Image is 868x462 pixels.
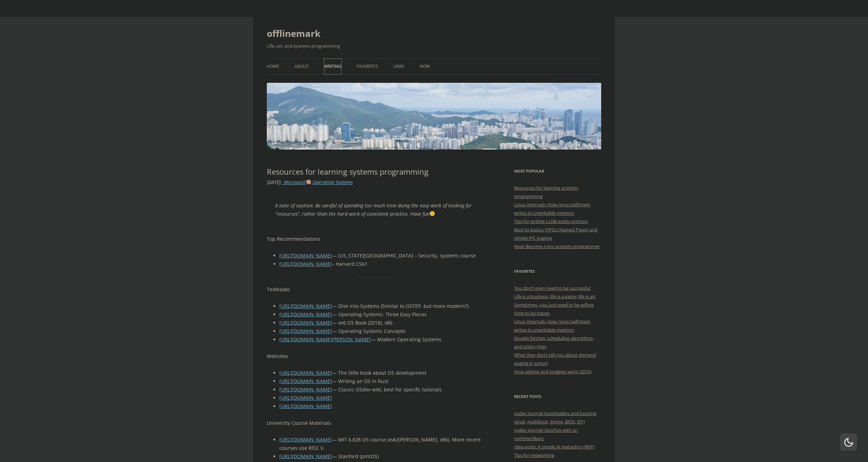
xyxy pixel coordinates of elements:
[514,285,590,291] a: You don’t even need to be successful
[514,410,596,425] a: osdev journal: bootloaders and booting (grub, multiboot, limine, BIOS, EFI)
[267,179,280,185] time: [DATE]
[279,385,485,394] li: — Classic OSdev wiki, best for specific tutorials
[279,395,332,401] a: [URL][DOMAIN_NAME]
[514,167,601,175] h3: Most Popular
[514,368,591,375] a: How setjmp and longjmp work (2016)
[514,427,578,441] a: osdev journal: Gotchas with cc-runtime/libgcc
[514,218,588,224] a: Tips for writing LLDB pretty printers
[514,392,601,401] h3: Recent Posts
[324,59,341,74] a: Writing
[306,180,311,184] img: 🍪
[357,59,378,74] a: Favorites
[279,452,485,461] li: — Stanford (pintOS)
[279,335,485,344] li: — Modern Operating Systems
[279,311,332,318] a: [URL][DOMAIN_NAME]
[279,403,332,409] a: [URL][DOMAIN_NAME]
[279,436,485,452] li: — MIT 6.828 OS course (xv6/[PERSON_NAME], x86). More recent courses use RISC V.
[279,252,485,260] li: — [US_STATE][GEOGRAPHIC_DATA] – Security, systems course
[279,319,332,326] a: [URL][DOMAIN_NAME]
[275,201,476,218] p: A note of caution: Be careful of spending too much time doing the easy work of looking for “resou...
[514,302,594,308] a: Sometimes, you just need to be willing
[514,352,596,366] a: What they don’t tell you about demand paging in school
[279,302,485,310] li: — Dive into Systems (Similar to OSTEP, but more modern?)
[279,436,332,443] a: [URL][DOMAIN_NAME]
[420,59,430,74] a: Now
[279,260,485,268] li: – Harvard CS61
[279,327,485,335] li: — Operating Systems Concepts
[267,25,320,42] a: offlinemark
[282,179,311,185] a: _Micropost
[430,211,435,216] img: 🙂
[514,452,554,458] a: Tips for networking
[279,261,332,267] a: [URL][DOMAIN_NAME]
[514,310,550,316] a: How to be happy
[279,310,485,319] li: — Operating Systems: Three Easy Pieces
[514,243,600,249] a: Goal: Become a pro systems programmer
[267,352,485,360] p: Websites
[267,179,353,185] i: : ,
[514,201,590,216] a: Linux Internals: How /proc/self/mem writes to unwritable memory
[267,167,485,176] h1: Resources for learning systems programming
[279,319,485,327] li: — xv6 OS Book (2018), x86
[312,179,353,185] a: Operating Systems
[267,285,485,294] p: Textbooks
[279,252,332,259] a: [URL][DOMAIN_NAME]
[267,419,485,427] p: University Course Materials
[393,59,404,74] a: Links
[267,83,601,150] img: offlinemark
[514,226,597,241] a: Back to basics: FIFOs (Named Pipes) and simple IPC logging
[279,369,485,377] li: — The little book about OS development
[279,377,485,385] li: — Writing an OS in Rust
[279,328,332,334] a: [URL][DOMAIN_NAME]
[267,235,485,243] p: Top Recommendations
[279,303,332,309] a: [URL][DOMAIN_NAME]
[514,318,590,333] a: Linux Internals: How /proc/self/mem writes to unwritable memory
[267,42,601,50] h2: Life, art, and systems programming
[279,453,332,460] a: [URL][DOMAIN_NAME]
[514,293,596,300] a: Life is a business; life is a game; life is art
[295,59,309,74] a: About
[514,335,594,350] a: Double fetches, scheduling algorithms, and onion rings
[267,59,279,74] a: Home
[514,185,578,199] a: Resources for learning systems programming
[514,267,601,276] h3: Favorites
[514,444,595,450] a: Idea pools: A simple AI metaphor (WIP)
[279,378,332,384] a: [URL][DOMAIN_NAME]
[279,369,332,376] a: [URL][DOMAIN_NAME]
[279,336,371,343] a: [URL][DOMAIN_NAME][PERSON_NAME]
[279,386,332,393] a: [URL][DOMAIN_NAME]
